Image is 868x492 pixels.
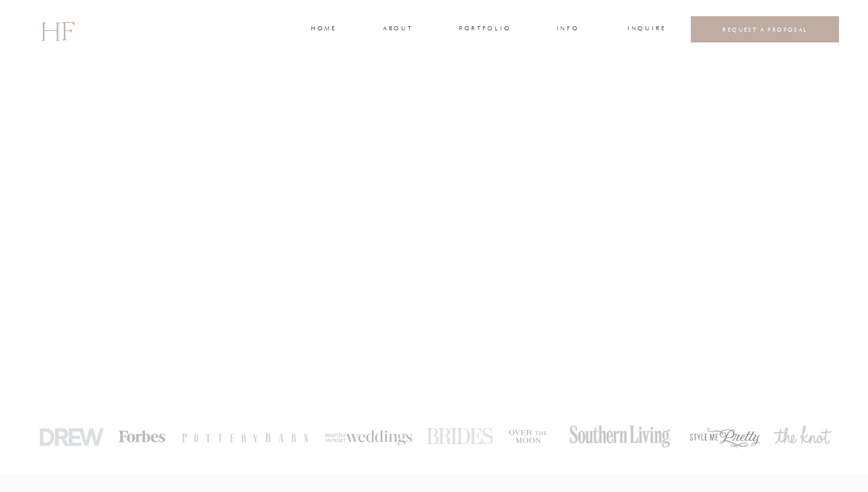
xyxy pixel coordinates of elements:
[555,24,580,36] a: INFO
[40,10,74,49] a: HF
[702,26,829,33] a: REQUEST A PROPOSAL
[311,24,336,36] a: home
[383,24,411,36] a: about
[459,24,509,36] a: portfolio
[627,24,664,36] a: INQUIRE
